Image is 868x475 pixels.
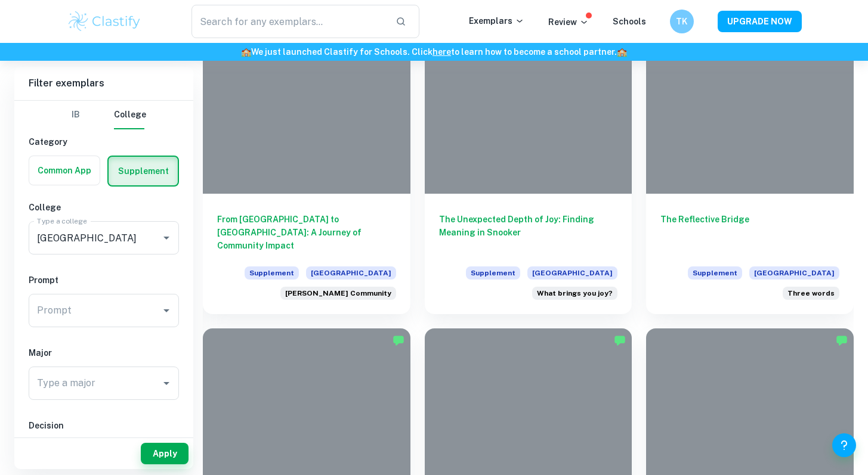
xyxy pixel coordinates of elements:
[217,213,396,252] h6: From [GEOGRAPHIC_DATA] to [GEOGRAPHIC_DATA]: A Journey of Community Impact
[306,266,396,280] span: [GEOGRAPHIC_DATA]
[718,11,802,32] button: UPGRADE NOW
[466,266,520,280] span: Supplement
[532,287,617,300] div: Brown students care deeply about their work and the world around them. Students find contentment,...
[191,5,387,38] input: Search for any exemplars...
[29,346,179,359] h6: Major
[109,157,178,185] button: Supplement
[158,229,175,246] button: Open
[14,67,193,100] h6: Filter exemplars
[158,302,175,319] button: Open
[646,38,854,314] a: The Reflective BridgeSupplement[GEOGRAPHIC_DATA]What three words best describe you?
[548,15,589,29] p: Review
[783,287,839,300] div: What three words best describe you?
[537,288,613,299] span: What brings you joy?
[749,266,839,280] span: [GEOGRAPHIC_DATA]
[280,287,396,300] div: Students entering Brown often find that making their home on College Hill naturally invites refle...
[67,10,143,33] img: Clastify logo
[285,288,391,299] span: [PERSON_NAME] Community
[114,101,146,129] button: College
[675,15,688,28] h6: TK
[836,334,848,346] img: Marked
[832,433,856,457] button: Help and Feedback
[241,47,251,57] span: 🏫
[61,101,146,129] div: Filter type choice
[141,443,189,464] button: Apply
[439,213,618,252] h6: The Unexpected Depth of Joy: Finding Meaning in Snooker
[29,274,179,287] h6: Prompt
[613,17,646,26] a: Schools
[245,266,299,280] span: Supplement
[614,334,626,346] img: Marked
[433,47,451,57] a: here
[688,266,742,280] span: Supplement
[393,334,404,346] img: Marked
[37,216,87,226] label: Type a college
[670,10,694,33] button: TK
[61,101,90,129] button: IB
[158,375,175,392] button: Open
[29,201,179,214] h6: College
[660,213,839,252] h6: The Reflective Bridge
[29,156,100,185] button: Common App
[527,266,617,280] span: [GEOGRAPHIC_DATA]
[617,47,627,57] span: 🏫
[425,38,632,314] a: The Unexpected Depth of Joy: Finding Meaning in SnookerSupplement[GEOGRAPHIC_DATA]Brown students ...
[29,135,179,148] h6: Category
[2,45,866,58] h6: We just launched Clastify for Schools. Click to learn how to become a school partner.
[469,14,524,27] p: Exemplars
[203,38,410,314] a: From [GEOGRAPHIC_DATA] to [GEOGRAPHIC_DATA]: A Journey of Community ImpactSupplement[GEOGRAPHIC_D...
[29,419,179,432] h6: Decision
[787,288,835,299] span: Three words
